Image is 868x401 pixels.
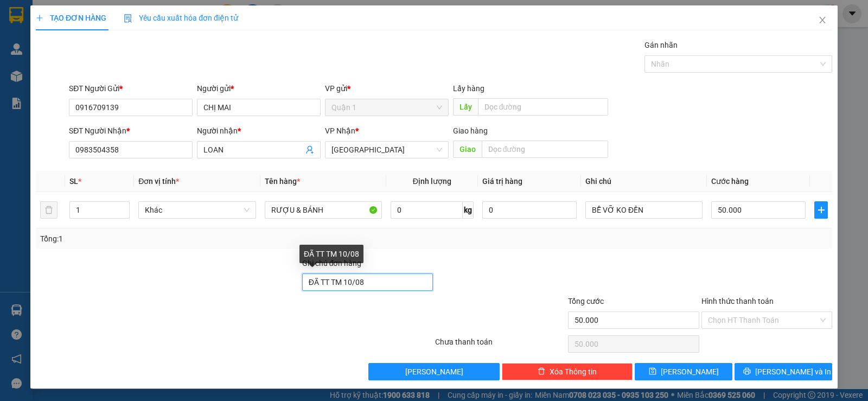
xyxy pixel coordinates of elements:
th: Ghi chú [581,171,707,192]
button: deleteXóa Thông tin [502,363,633,380]
span: Tổng cước [568,297,604,305]
div: Người nhận [197,125,321,137]
span: VP Nhận [325,126,355,135]
span: plus [815,206,827,214]
span: plus [36,14,43,22]
span: Giá trị hàng [482,177,522,186]
span: Nha Trang [331,142,442,158]
span: Lấy [453,98,478,116]
button: Close [807,5,838,36]
button: printer[PERSON_NAME] và In [735,363,832,380]
div: SĐT Người Gửi [69,82,193,94]
button: plus [814,201,828,219]
input: VD: Bàn, Ghế [265,201,382,219]
span: Tên hàng [265,177,300,186]
span: Giao hàng [453,126,488,135]
span: Yêu cầu xuất hóa đơn điện tử [124,14,238,22]
span: Cước hàng [711,177,749,186]
span: kg [463,201,474,219]
button: [PERSON_NAME] [368,363,499,380]
input: Ghi chú đơn hàng [302,273,433,291]
span: close [818,16,827,24]
input: Ghi Chú [585,201,703,219]
label: Hình thức thanh toán [701,297,774,305]
input: Dọc đường [482,141,609,158]
label: Gán nhãn [644,41,678,49]
button: delete [40,201,58,219]
span: Khác [145,202,249,218]
button: save[PERSON_NAME] [635,363,732,380]
img: icon [124,14,132,23]
span: Lấy hàng [453,84,484,93]
div: Tổng: 1 [40,233,336,245]
span: [PERSON_NAME] [405,366,463,378]
span: [PERSON_NAME] và In [755,366,831,378]
span: save [649,367,656,376]
span: Đơn vị tính [138,177,179,186]
span: SL [69,177,78,186]
input: Dọc đường [478,98,609,116]
div: ĐÃ TT TM 10/08 [299,245,363,263]
span: printer [743,367,751,376]
div: Người gửi [197,82,321,94]
span: Quận 1 [331,99,442,116]
div: Chưa thanh toán [434,336,567,355]
span: delete [538,367,545,376]
span: TẠO ĐƠN HÀNG [36,14,106,22]
span: Giao [453,141,482,158]
div: VP gửi [325,82,449,94]
span: user-add [305,145,314,154]
div: SĐT Người Nhận [69,125,193,137]
span: Định lượng [413,177,451,186]
span: [PERSON_NAME] [661,366,719,378]
span: Xóa Thông tin [550,366,597,378]
input: 0 [482,201,577,219]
